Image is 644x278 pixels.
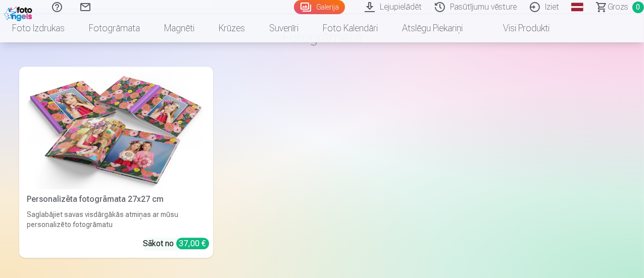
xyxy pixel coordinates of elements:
[27,71,205,189] img: Personalizēta fotogrāmata 27x27 cm
[608,1,628,13] span: Grozs
[311,14,390,42] a: Foto kalendāri
[257,14,311,42] a: Suvenīri
[23,193,209,205] div: Personalizēta fotogrāmata 27x27 cm
[176,238,209,249] div: 37,00 €
[152,14,207,42] a: Magnēti
[390,14,475,42] a: Atslēgu piekariņi
[475,14,562,42] a: Visi produkti
[207,14,257,42] a: Krūzes
[23,209,209,230] div: Saglabājiet savas visdārgākās atmiņas ar mūsu personalizēto fotogrāmatu
[632,2,644,13] span: 0
[4,4,35,21] img: /fa1
[19,67,213,258] a: Personalizēta fotogrāmata 27x27 cmPersonalizēta fotogrāmata 27x27 cmSaglabājiet savas visdārgākās...
[143,238,209,250] div: Sākot no
[77,14,152,42] a: Fotogrāmata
